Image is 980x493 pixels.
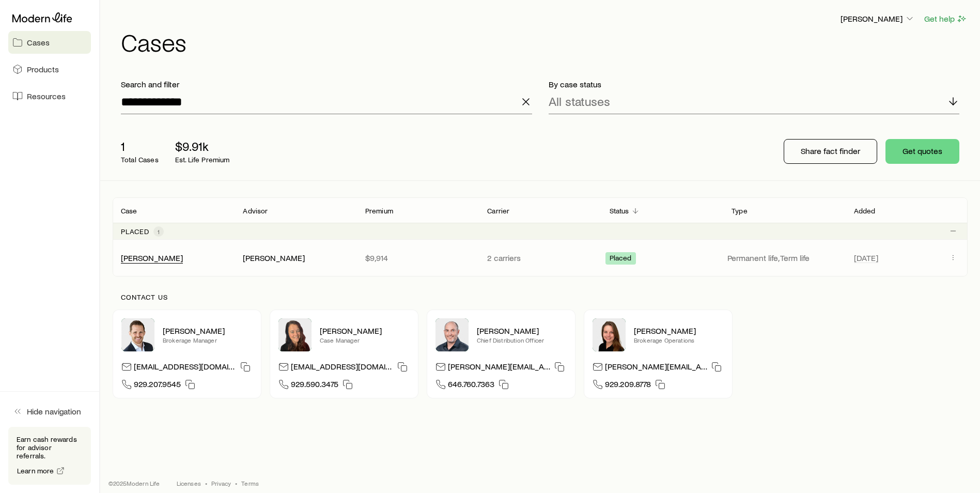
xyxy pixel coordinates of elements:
p: Search and filter [121,79,532,89]
h1: Cases [121,29,968,54]
span: 1 [158,227,160,236]
p: [PERSON_NAME][EMAIL_ADDRESS][DOMAIN_NAME] [605,361,707,375]
p: Status [610,207,629,215]
p: Carrier [487,207,509,215]
p: Permanent life, Term life [727,253,841,263]
p: Added [854,207,876,215]
button: Get help [924,13,968,25]
img: Ellen Wall [593,318,626,351]
p: [PERSON_NAME] [841,13,915,24]
p: Chief Distribution Officer [477,336,567,344]
a: Privacy [211,479,231,487]
p: 2 carriers [487,253,593,263]
p: [EMAIL_ADDRESS][DOMAIN_NAME] [134,361,236,375]
p: Brokerage Manager [163,336,253,344]
p: $9.91k [175,139,230,153]
a: Resources [8,85,91,107]
span: Hide navigation [27,406,81,417]
p: Earn cash rewards for advisor referrals. [17,435,83,460]
p: [PERSON_NAME] [163,326,253,336]
div: Earn cash rewards for advisor referrals.Learn more [8,427,91,485]
img: Abby McGuigan [278,318,312,351]
a: Licenses [177,479,201,487]
div: [PERSON_NAME] [121,253,183,264]
span: • [235,479,237,487]
span: • [205,479,207,487]
p: Advisor [243,207,268,215]
p: Brokerage Operations [634,336,724,344]
p: Contact us [121,293,959,301]
span: Placed [610,254,632,265]
p: All statuses [549,94,610,109]
p: $9,914 [365,253,471,263]
p: Type [732,207,748,215]
p: Case [121,207,137,215]
p: Total Cases [121,156,159,164]
span: Products [27,64,59,74]
span: [DATE] [854,253,878,263]
p: [PERSON_NAME] [477,326,567,336]
p: Est. Life Premium [175,156,230,164]
a: [PERSON_NAME] [121,253,183,263]
div: [PERSON_NAME] [243,253,305,264]
span: 929.207.9545 [134,379,181,393]
p: By case status [549,79,960,89]
div: Client cases [113,197,968,276]
img: Dan Pierson [435,318,469,351]
p: Case Manager [320,336,410,344]
p: © 2025 Modern Life [108,479,160,487]
button: Share fact finder [784,139,877,164]
a: Products [8,58,91,81]
button: Get quotes [885,139,959,164]
p: Premium [365,207,393,215]
button: Hide navigation [8,400,91,423]
p: Placed [121,227,149,236]
span: Learn more [17,467,54,474]
a: Cases [8,31,91,54]
span: Cases [27,37,50,48]
a: Terms [241,479,259,487]
p: [EMAIL_ADDRESS][DOMAIN_NAME] [291,361,393,375]
img: Nick Weiler [121,318,154,351]
p: 1 [121,139,159,153]
p: [PERSON_NAME] [634,326,724,336]
p: [PERSON_NAME][EMAIL_ADDRESS][DOMAIN_NAME] [448,361,550,375]
span: 929.590.3475 [291,379,338,393]
p: Share fact finder [801,146,860,156]
span: 929.209.8778 [605,379,651,393]
span: Resources [27,91,66,101]
p: [PERSON_NAME] [320,326,410,336]
span: 646.760.7363 [448,379,494,393]
button: [PERSON_NAME] [840,13,915,25]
